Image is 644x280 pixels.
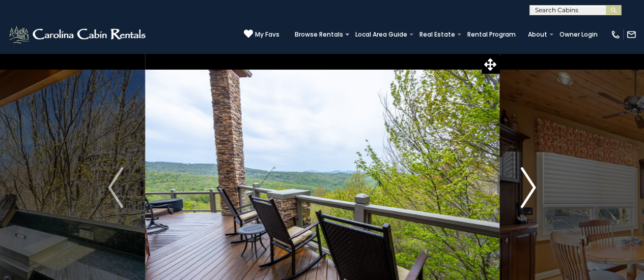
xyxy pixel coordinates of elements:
a: About [523,27,552,42]
img: mail-regular-white.png [626,29,636,40]
img: phone-regular-white.png [610,29,621,40]
a: My Favs [244,29,279,40]
a: Owner Login [554,27,603,42]
span: My Favs [255,30,279,39]
img: arrow [521,167,536,208]
a: Rental Program [462,27,521,42]
img: White-1-2.png [8,24,149,45]
a: Local Area Guide [350,27,412,42]
img: arrow [108,167,123,208]
a: Real Estate [414,27,460,42]
a: Browse Rentals [290,27,348,42]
